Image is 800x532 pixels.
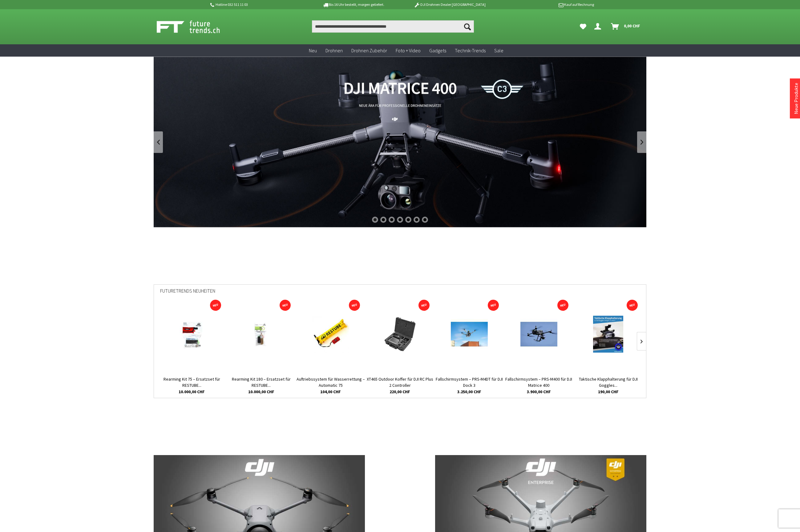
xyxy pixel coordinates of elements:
span: Drohnen Zubehör [351,47,387,54]
a: Technik-Trends [451,44,490,57]
span: 10.000,00 CHF [248,389,274,395]
a: Neu [305,44,321,57]
a: Auftriebssystem für Wasserrettung – Automatic 75 [296,376,365,388]
div: 7 [422,217,428,223]
span: 220,00 CHF [390,389,410,395]
p: DJI Drohnen Dealer [GEOGRAPHIC_DATA] [402,1,498,8]
a: Gadgets [425,44,451,57]
a: Fallschirmsystem – PRS-M400 für DJI Matrice 400 [504,376,573,388]
span: 190,00 CHF [598,389,619,395]
span: 10.000,00 CHF [179,389,205,395]
a: Neue Produkte [793,83,799,114]
a: Dein Konto [592,20,606,33]
img: Taktische Klapphalterung für DJI Goggles Integra, 2 und 3 [593,316,623,353]
a: Foto + Video [391,44,425,57]
span: Drohnen [325,47,343,54]
a: Warenkorb [608,20,643,33]
div: Futuretrends Neuheiten [160,285,640,302]
span: 104,00 CHF [320,389,341,395]
span: Gadgets [429,47,446,54]
a: Meine Favoriten [577,20,589,33]
a: XT465 Outdoor Koffer für DJI RC Plus 2 Controller [365,376,434,388]
span: Neu [309,47,317,54]
div: 6 [414,217,420,223]
div: 1 [372,217,378,223]
div: 2 [380,217,386,223]
img: XT465 Outdoor Koffer für DJI RC Plus 2 Controller [382,316,418,353]
a: Drohnen Zubehör [347,44,391,57]
img: Auftriebssystem für Wasserrettung – Automatic 75 [312,316,349,353]
p: Kauf auf Rechnung [498,1,594,8]
img: Fallschirmsystem – PRS-M4DT für DJI Dock 3 [451,316,488,353]
button: Suchen [461,20,474,33]
img: Rearming Kit 75 – Ersatzset für RESTUBE Automatic 75 [173,316,210,353]
span: Technik-Trends [455,47,486,54]
a: Fallschirmsystem – PRS-M4S für DJI Matrice 4... [643,376,712,388]
div: 3 [389,217,395,223]
a: Sale [490,44,508,57]
div: 5 [405,217,411,223]
p: Bis 16 Uhr bestellt, morgen geliefert. [305,1,402,8]
span: 3.900,00 CHF [527,389,551,395]
a: Fallschirmsystem – PRS-M4DT für DJI Dock 3 [435,376,504,388]
a: Drohnen [321,44,347,57]
p: Hotline 032 511 11 03 [209,1,305,8]
a: Rearming Kit 75 – Ersatzset für RESTUBE... [157,376,226,388]
span: 0,00 CHF [624,21,640,31]
span: Foto + Video [396,47,421,54]
span: Sale [494,47,503,54]
img: Fallschirmsystem – PRS-M400 für DJI Matrice 400 [520,316,557,353]
img: Shop Futuretrends - zur Startseite wechseln [157,19,233,34]
input: Produkt, Marke, Kategorie, EAN, Artikelnummer… [312,20,474,33]
a: Rearming Kit 180 – Ersatzset für RESTUBE... [226,376,296,388]
a: DJI Matrice 400 [154,57,646,227]
span: 3.250,00 CHF [457,389,481,395]
img: Rearming Kit 180 – Ersatzset für RESTUBE Automatic PRO [243,316,280,353]
a: Taktische Klapphalterung für DJI Goggles... [574,376,643,388]
div: 4 [397,217,403,223]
